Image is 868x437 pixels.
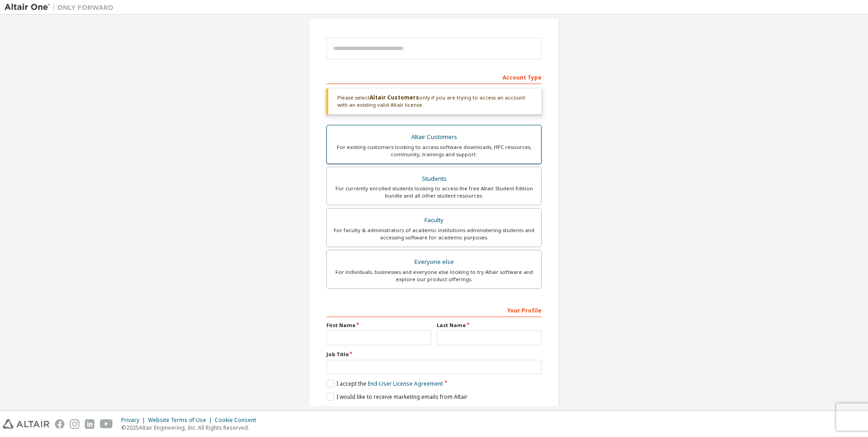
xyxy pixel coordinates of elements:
[121,417,148,424] div: Privacy
[5,3,118,12] img: Altair One
[332,214,536,227] div: Faculty
[332,227,536,241] div: For faculty & administrators of academic institutions administering students and accessing softwa...
[215,417,261,424] div: Cookie Consent
[326,393,468,401] label: I would like to receive marketing emails from Altair
[326,380,443,387] label: I accept the
[121,424,261,432] p: © 2025 Altair Engineering, Inc. All Rights Reserved.
[332,268,536,283] div: For individuals, businesses and everyone else looking to try Altair software and explore our prod...
[326,303,542,317] div: Your Profile
[326,322,431,329] label: First Name
[326,70,542,84] div: Account Type
[332,256,536,268] div: Everyone else
[55,419,64,429] img: facebook.svg
[332,185,536,199] div: For currently enrolled students looking to access the free Altair Student Edition bundle and all ...
[85,419,94,429] img: linkedin.svg
[326,89,542,114] div: Please select only if you are trying to access an account with an existing valid Altair license.
[3,419,49,429] img: altair_logo.svg
[437,322,542,329] label: Last Name
[148,417,215,424] div: Website Terms of Use
[70,419,79,429] img: instagram.svg
[326,351,542,358] label: Job Title
[332,144,536,158] div: For existing customers looking to access software downloads, HPC resources, community, trainings ...
[332,173,536,185] div: Students
[370,94,419,101] b: Altair Customers
[332,131,536,144] div: Altair Customers
[368,380,443,387] a: End-User License Agreement
[100,419,113,429] img: youtube.svg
